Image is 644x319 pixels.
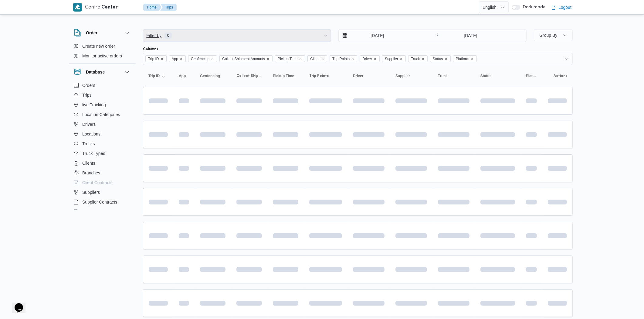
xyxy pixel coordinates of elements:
span: Platform [453,55,477,62]
span: Driver [360,55,380,62]
span: Truck [438,74,448,78]
button: Trips [160,4,177,11]
span: Platform [456,56,469,62]
span: Actions [554,74,567,78]
span: Geofencing [200,74,220,78]
button: Trucks [71,139,133,149]
button: Supplier Contracts [71,197,133,207]
span: Status [433,56,443,62]
button: Remove Geofencing from selection in this group [211,57,214,61]
span: Clients [82,159,95,167]
span: App [172,56,178,62]
button: Remove Trip Points from selection in this group [351,57,354,61]
span: Trip Points [330,55,357,62]
span: Locations [82,130,100,138]
label: Columns [143,47,158,52]
button: Client Contracts [71,178,133,187]
span: Supplier [385,56,398,62]
button: Database [74,68,131,76]
div: Database [69,81,136,212]
button: Monitor active orders [71,51,133,61]
span: App [179,74,186,78]
span: 0 available filters [164,33,172,39]
div: Order [69,41,136,63]
button: Filter by0 available filters [143,29,331,42]
span: Trucks [82,140,95,147]
span: Location Categories [82,111,120,118]
span: Client [307,55,327,62]
button: Supplier [393,71,429,81]
span: live Tracking [82,101,106,108]
span: Geofencing [191,56,209,62]
span: Status [430,55,451,62]
span: Collect Shipment Amounts [219,55,273,62]
button: Pickup Time [270,71,301,81]
button: Location Categories [71,110,133,119]
button: Remove Collect Shipment Amounts from selection in this group [266,57,270,61]
button: Suppliers [71,187,133,197]
span: Filter by [146,32,162,39]
span: Drivers [82,121,96,128]
span: Trip Points [332,56,350,62]
span: Trip Points [309,74,329,78]
button: Create new order [71,41,133,51]
button: Home [143,4,161,11]
span: Supplier [395,74,410,78]
button: Remove Client from selection in this group [321,57,324,61]
button: Remove Trip ID from selection in this group [160,57,164,61]
span: Collect Shipment Amounts [236,74,262,78]
button: Driver [351,71,387,81]
span: Client Contracts [82,179,113,186]
span: Pickup Time [275,55,305,62]
input: Press the down key to open a popover containing a calendar. [339,29,408,42]
button: Geofencing [198,71,228,81]
button: App [176,71,192,81]
h3: Order [86,29,97,36]
button: Remove App from selection in this group [179,57,183,61]
span: Pickup Time [273,74,294,78]
span: Devices [82,208,97,215]
button: Status [478,71,517,81]
button: Drivers [71,119,133,129]
button: Open list of options [564,57,569,61]
span: Orders [82,82,95,89]
button: Branches [71,168,133,178]
button: Remove Driver from selection in this group [373,57,377,61]
span: Trip ID; Sorted in descending order [148,74,160,78]
button: Remove Truck from selection in this group [421,57,425,61]
button: Logout [549,1,574,13]
span: Truck [411,56,420,62]
button: live Tracking [71,100,133,110]
span: Trips [82,91,92,99]
span: Dark mode [520,5,546,10]
button: Orders [71,81,133,90]
svg: Sorted in descending order [161,74,166,78]
span: Collect Shipment Amounts [222,56,265,62]
h3: Database [86,68,105,76]
span: Client [310,56,320,62]
span: Driver [353,74,364,78]
button: Trip IDSorted in descending order [146,71,170,81]
input: Press the down key to open a popover containing a calendar. [440,29,501,42]
span: Truck Types [82,150,105,157]
button: Clients [71,158,133,168]
img: X8yXhbKr1z7QwAAAABJRU5ErkJggg== [73,3,82,12]
button: Remove Supplier from selection in this group [399,57,403,61]
span: Truck [408,55,428,62]
span: Geofencing [188,55,217,62]
span: Platform [526,74,537,78]
span: Supplier Contracts [82,198,117,206]
span: Suppliers [82,189,100,196]
span: Pickup Time [278,56,297,62]
button: Platform [524,71,539,81]
button: Trips [71,90,133,100]
span: App [169,55,186,62]
iframe: chat widget [6,295,25,313]
span: Create new order [82,43,115,50]
span: Logout [558,4,571,11]
span: Group By [539,33,557,38]
span: Driver [362,56,372,62]
button: Devices [71,207,133,217]
button: Remove Pickup Time from selection in this group [299,57,302,61]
